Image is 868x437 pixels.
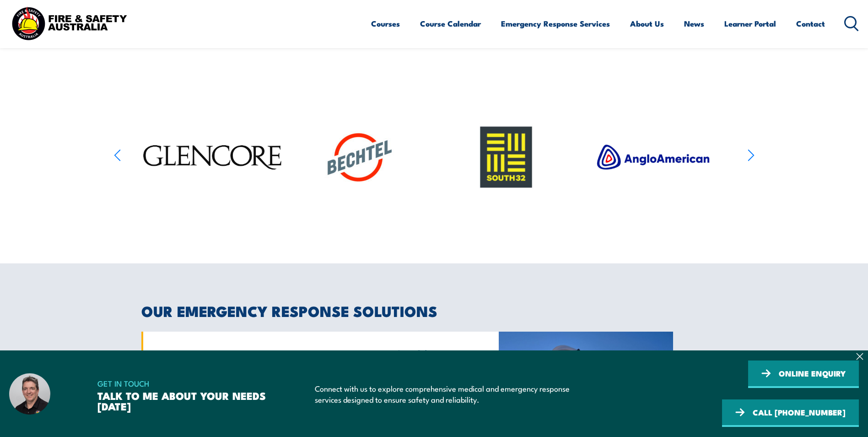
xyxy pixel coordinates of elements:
[630,11,664,36] a: About Us
[684,11,704,36] a: News
[460,123,552,191] img: SOUTH32 Logo
[97,377,277,390] span: GET IN TOUCH
[748,361,859,388] a: ONLINE ENQUIRY
[321,348,465,371] h3: On-Site ESOs Tailored for Critical Operations
[140,109,286,206] img: Glencore-logo
[796,11,825,36] a: Contact
[9,373,50,415] img: Dave – Fire and Safety Australia
[724,11,776,36] a: Learner Portal
[315,383,579,404] p: Connect with us to explore comprehensive medical and emergency response services designed to ensu...
[314,120,405,195] img: Bechtel_Logo_RGB
[420,11,481,36] a: Course Calendar
[371,11,400,36] a: Courses
[581,128,726,186] img: Anglo American Logo
[501,11,610,36] a: Emergency Response Services
[141,332,287,386] a: EMERGENCY SERVICES OFFICERS
[141,304,727,317] h2: OUR EMERGENCY RESPONSE SOLUTIONS
[722,399,859,427] a: CALL [PHONE_NUMBER]
[97,390,277,411] h3: TALK TO ME ABOUT YOUR NEEDS [DATE]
